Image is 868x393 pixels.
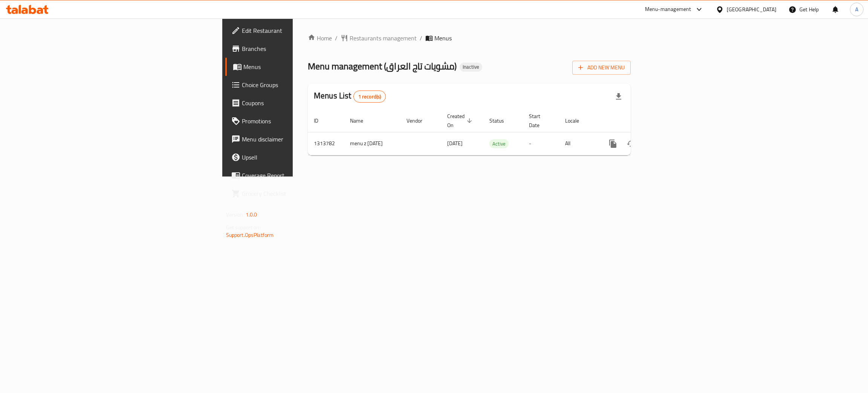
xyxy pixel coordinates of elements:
th: Actions [598,109,682,132]
span: Created On [447,112,474,130]
span: Menus [243,62,361,71]
span: A [855,5,858,14]
span: [DATE] [447,138,463,148]
span: Grocery Checklist [242,189,361,198]
a: Upsell [225,148,367,166]
table: enhanced table [308,109,682,155]
span: 1.0.0 [246,210,257,220]
a: Promotions [225,112,367,130]
span: Version: [226,210,245,220]
div: [GEOGRAPHIC_DATA] [727,5,776,14]
span: Coupons [242,98,361,107]
span: Vendor [406,116,432,125]
nav: breadcrumb [308,34,631,43]
span: ID [314,116,328,125]
a: Branches [225,40,367,58]
span: Get support on: [226,223,261,232]
button: Change Status [622,135,640,153]
span: Menu management ( مشويات تاج العراق ) [308,58,457,75]
a: Menus [225,58,367,76]
a: Restaurants management [341,34,417,43]
h2: Menus List [314,90,386,103]
span: Locale [565,116,589,125]
span: Name [350,116,373,125]
span: Menu disclaimer [242,135,361,144]
span: Edit Restaurant [242,26,361,35]
a: Support.OpsPlatform [226,230,274,240]
td: - [523,132,559,155]
span: 1 record(s) [354,93,386,100]
span: Restaurants management [350,34,417,43]
td: All [559,132,598,155]
span: Upsell [242,153,361,162]
span: Inactive [460,64,482,70]
span: Start Date [529,112,550,130]
button: more [604,135,622,153]
div: Total records count [353,91,386,103]
span: Promotions [242,117,361,126]
div: Menu-management [645,5,691,14]
td: menu z [DATE] [344,132,400,155]
a: Coverage Report [225,166,367,184]
span: Add New Menu [578,63,625,72]
span: Branches [242,44,361,53]
span: Choice Groups [242,80,361,89]
li: / [420,34,422,43]
a: Choice Groups [225,76,367,94]
span: Coverage Report [242,171,361,180]
span: Menus [434,34,452,43]
a: Grocery Checklist [225,184,367,203]
a: Coupons [225,94,367,112]
a: Menu disclaimer [225,130,367,148]
span: Active [489,140,509,148]
span: Status [489,116,514,125]
button: Add New Menu [572,61,631,75]
a: Edit Restaurant [225,21,367,40]
div: Export file [610,88,628,106]
div: Inactive [460,63,482,72]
